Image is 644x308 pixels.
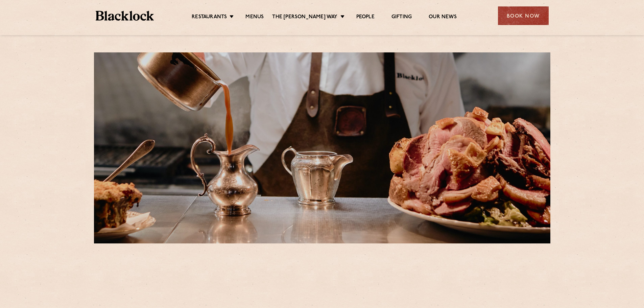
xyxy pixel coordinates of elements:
a: Our News [429,14,457,21]
div: Book Now [498,6,549,25]
a: Gifting [391,14,412,21]
a: People [356,14,375,21]
a: Menus [245,14,264,21]
a: Restaurants [192,14,227,21]
a: The [PERSON_NAME] Way [272,14,337,21]
img: BL_Textured_Logo-footer-cropped.svg [96,11,154,21]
